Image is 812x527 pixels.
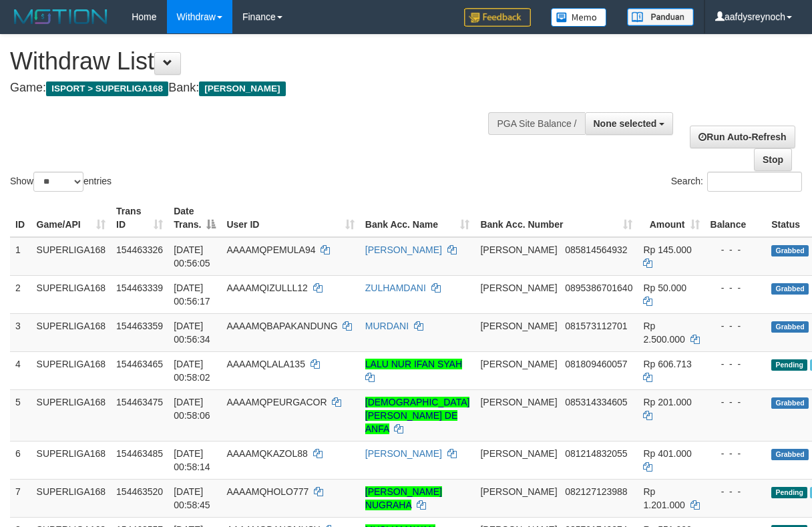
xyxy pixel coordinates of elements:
[643,244,691,255] span: Rp 145.000
[10,351,31,389] td: 4
[221,199,359,237] th: User ID: activate to sort column ascending
[771,321,809,333] span: Grabbed
[174,244,210,269] span: [DATE] 00:56:05
[464,8,531,27] img: Feedback.jpg
[31,389,112,441] td: SUPERLIGA168
[710,281,761,295] div: - - -
[116,448,163,459] span: 154463485
[174,283,210,307] span: [DATE] 00:56:17
[627,8,694,26] img: panduan.png
[480,486,557,497] span: [PERSON_NAME]
[365,283,426,293] a: ZULHAMDANI
[710,319,761,333] div: - - -
[707,172,802,192] input: Search:
[365,321,409,331] a: MURDANI
[31,313,112,351] td: SUPERLIGA168
[116,244,163,255] span: 154463326
[174,486,210,510] span: [DATE] 00:58:45
[551,8,607,27] img: Button%20Memo.svg
[10,313,31,351] td: 3
[10,7,112,27] img: MOTION_logo.png
[671,172,802,192] label: Search:
[365,397,470,434] a: [DEMOGRAPHIC_DATA][PERSON_NAME] DE ANFA
[116,321,163,331] span: 154463359
[31,479,112,517] td: SUPERLIGA168
[365,486,442,510] a: [PERSON_NAME] NUGRAHA
[643,359,691,369] span: Rp 606.713
[705,199,767,237] th: Balance
[594,118,657,129] span: None selected
[754,148,792,171] a: Stop
[710,243,761,256] div: - - -
[10,275,31,313] td: 2
[690,126,795,148] a: Run Auto-Refresh
[31,199,112,237] th: Game/API: activate to sort column ascending
[771,449,809,460] span: Grabbed
[565,359,627,369] span: Copy 081809460057 to clipboard
[33,172,83,192] select: Showentries
[585,112,674,135] button: None selected
[174,448,210,472] span: [DATE] 00:58:14
[480,448,557,459] span: [PERSON_NAME]
[710,395,761,409] div: - - -
[643,486,684,510] span: Rp 1.201.000
[31,351,112,389] td: SUPERLIGA168
[365,448,442,459] a: [PERSON_NAME]
[10,389,31,441] td: 5
[111,199,168,237] th: Trans ID: activate to sort column ascending
[643,321,684,345] span: Rp 2.500.000
[10,479,31,517] td: 7
[480,321,557,331] span: [PERSON_NAME]
[638,199,704,237] th: Amount: activate to sort column ascending
[116,359,163,369] span: 154463465
[10,237,31,276] td: 1
[10,48,528,75] h1: Withdraw List
[365,244,442,255] a: [PERSON_NAME]
[116,283,163,293] span: 154463339
[226,448,307,459] span: AAAAMQKAZOL88
[116,397,163,407] span: 154463475
[771,397,809,409] span: Grabbed
[226,283,307,293] span: AAAAMQIZULLL12
[643,448,691,459] span: Rp 401.000
[174,321,210,345] span: [DATE] 00:56:34
[31,441,112,479] td: SUPERLIGA168
[226,359,305,369] span: AAAAMQLALA135
[488,112,584,135] div: PGA Site Balance /
[771,283,809,295] span: Grabbed
[771,487,807,498] span: Pending
[480,397,557,407] span: [PERSON_NAME]
[46,81,168,96] span: ISPORT > SUPERLIGA168
[565,486,627,497] span: Copy 082127123988 to clipboard
[480,283,557,293] span: [PERSON_NAME]
[10,81,528,95] h4: Game: Bank:
[771,359,807,371] span: Pending
[10,172,112,192] label: Show entries
[643,397,691,407] span: Rp 201.000
[565,321,627,331] span: Copy 081573112701 to clipboard
[710,357,761,371] div: - - -
[565,283,632,293] span: Copy 0895386701640 to clipboard
[365,359,462,369] a: LALU NUR IFAN SYAH
[565,244,627,255] span: Copy 085814564932 to clipboard
[226,321,337,331] span: AAAAMQBAPAKANDUNG
[10,199,31,237] th: ID
[199,81,285,96] span: [PERSON_NAME]
[643,283,686,293] span: Rp 50.000
[360,199,475,237] th: Bank Acc. Name: activate to sort column ascending
[771,245,809,256] span: Grabbed
[710,485,761,498] div: - - -
[565,448,627,459] span: Copy 081214832055 to clipboard
[710,447,761,460] div: - - -
[174,397,210,421] span: [DATE] 00:58:06
[174,359,210,383] span: [DATE] 00:58:02
[565,397,627,407] span: Copy 085314334605 to clipboard
[226,486,309,497] span: AAAAMQHOLO777
[480,244,557,255] span: [PERSON_NAME]
[480,359,557,369] span: [PERSON_NAME]
[10,441,31,479] td: 6
[31,275,112,313] td: SUPERLIGA168
[226,397,327,407] span: AAAAMQPEURGACOR
[475,199,638,237] th: Bank Acc. Number: activate to sort column ascending
[226,244,315,255] span: AAAAMQPEMULA94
